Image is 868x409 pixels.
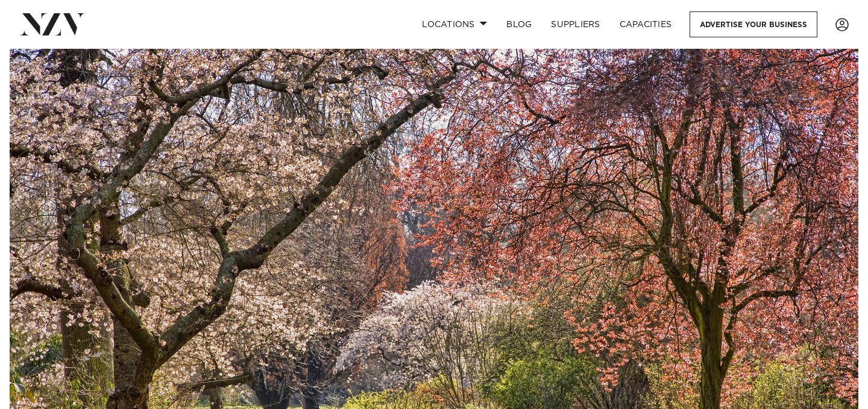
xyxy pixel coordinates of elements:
a: Capacities [610,11,682,37]
img: nzv-logo.png [19,13,85,35]
a: BLOG [497,11,541,37]
a: SUPPLIERS [541,11,609,37]
a: Advertise your business [690,11,817,37]
a: Locations [412,11,497,37]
